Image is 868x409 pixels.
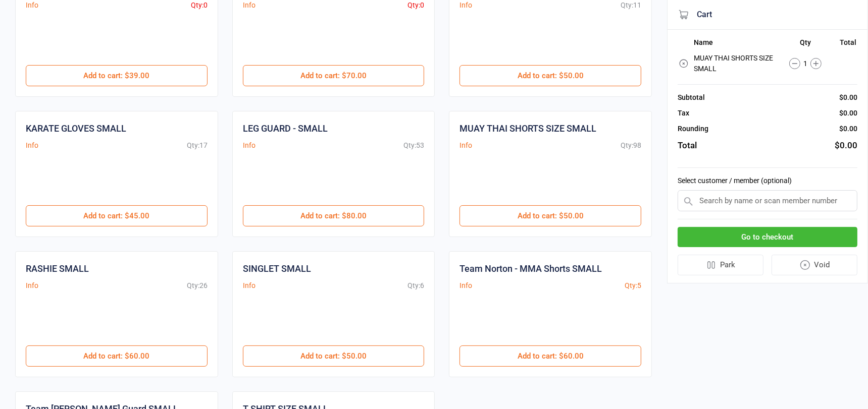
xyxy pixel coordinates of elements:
[243,65,425,86] button: Add to cart: $70.00
[779,38,833,50] th: Qty
[694,51,778,76] td: MUAY THAI SHORTS SIZE SMALL
[459,280,472,291] button: Info
[839,124,857,134] div: $0.00
[26,65,208,86] button: Add to cart: $39.00
[621,140,641,151] div: Qty: 98
[839,92,857,103] div: $0.00
[694,38,778,50] th: Name
[26,140,38,151] button: Info
[459,345,641,367] button: Add to cart: $60.00
[26,345,208,367] button: Add to cart: $60.00
[835,139,857,152] div: $0.00
[459,140,472,151] button: Info
[678,176,857,186] label: Select customer / member (optional)
[678,108,689,119] div: Tax
[833,38,856,50] th: Total
[459,122,596,135] div: MUAY THAI SHORTS SIZE SMALL
[26,205,208,226] button: Add to cart: $45.00
[625,280,641,291] div: Qty: 5
[243,262,311,275] div: SINGLET SMALL
[459,262,602,275] div: Team Norton - MMA Shorts SMALL
[26,262,89,275] div: RASHIE SMALL
[407,280,424,291] div: Qty: 6
[678,190,857,211] input: Search by name or scan member number
[772,255,858,275] button: Void
[678,92,705,103] div: Subtotal
[678,124,708,134] div: Rounding
[243,280,256,291] button: Info
[26,280,38,291] button: Info
[243,122,328,135] div: LEG GUARD - SMALL
[243,345,425,367] button: Add to cart: $50.00
[459,65,641,86] button: Add to cart: $50.00
[678,139,697,152] div: Total
[678,255,763,275] button: Park
[678,227,857,248] button: Go to checkout
[403,140,424,151] div: Qty: 53
[26,122,126,135] div: KARATE GLOVES SMALL
[459,205,641,226] button: Add to cart: $50.00
[243,140,256,151] button: Info
[779,58,833,69] div: 1
[243,205,425,226] button: Add to cart: $80.00
[839,108,857,119] div: $0.00
[187,140,208,151] div: Qty: 17
[187,280,208,291] div: Qty: 26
